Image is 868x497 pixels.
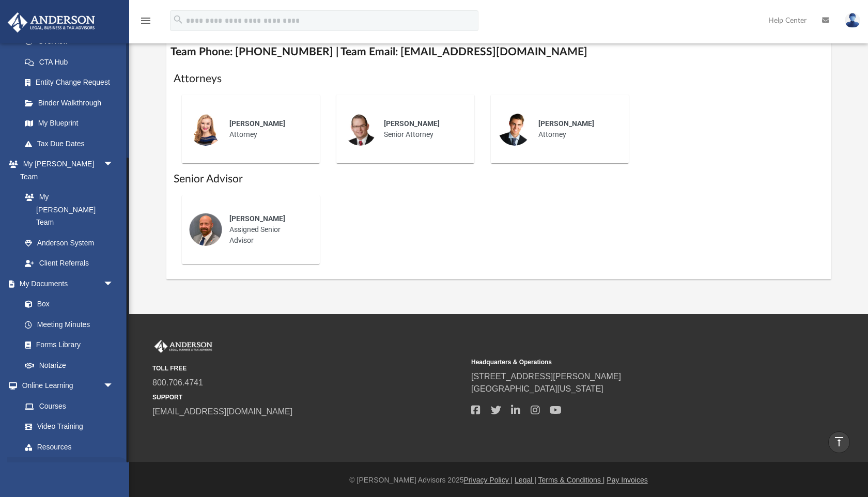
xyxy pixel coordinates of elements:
a: Pay Invoices [607,476,647,484]
img: thumbnail [189,213,222,246]
a: Online Learningarrow_drop_down [7,376,124,396]
span: [PERSON_NAME] [384,119,440,128]
span: [PERSON_NAME] [229,119,285,128]
a: [STREET_ADDRESS][PERSON_NAME] [471,372,621,381]
a: menu [139,20,152,27]
a: Privacy Policy | [464,476,513,484]
a: Box [14,294,119,315]
a: [EMAIL_ADDRESS][DOMAIN_NAME] [152,407,292,416]
a: Tax Due Dates [14,133,129,154]
a: Billingarrow_drop_down [7,457,129,478]
div: Senior Attorney [377,111,467,147]
img: Anderson Advisors Platinum Portal [5,12,98,33]
img: Anderson Advisors Platinum Portal [152,340,214,353]
a: Meeting Minutes [14,314,124,335]
a: Resources [14,437,124,457]
div: Attorney [222,111,313,147]
img: thumbnail [498,113,531,146]
img: thumbnail [189,113,222,146]
div: Attorney [531,111,622,147]
span: [PERSON_NAME] [229,214,285,223]
a: My [PERSON_NAME] Team [14,187,119,233]
a: Video Training [14,416,119,437]
small: Headquarters & Operations [471,358,783,367]
img: User Pic [845,13,860,28]
span: [PERSON_NAME] [538,119,594,128]
a: Client Referrals [14,253,124,274]
h1: Attorneys [174,71,824,86]
a: My [PERSON_NAME] Teamarrow_drop_down [7,154,124,187]
a: [GEOGRAPHIC_DATA][US_STATE] [471,384,603,393]
h4: Team Phone: [PHONE_NUMBER] | Team Email: [EMAIL_ADDRESS][DOMAIN_NAME] [166,40,831,64]
a: Binder Walkthrough [14,92,129,113]
a: Notarize [14,355,124,376]
i: vertical_align_top [833,436,845,448]
span: arrow_drop_down [103,273,124,294]
i: search [173,14,184,25]
a: Legal | [515,476,536,484]
img: thumbnail [344,113,377,146]
div: Assigned Senior Advisor [222,206,313,253]
a: Anderson System [14,232,124,253]
div: © [PERSON_NAME] Advisors 2025 [129,475,868,486]
a: My Documentsarrow_drop_down [7,273,124,294]
small: TOLL FREE [152,364,464,373]
a: Terms & Conditions | [538,476,605,484]
a: vertical_align_top [828,431,850,453]
a: Entity Change Request [14,72,129,93]
a: Forms Library [14,335,119,355]
h1: Senior Advisor [174,172,824,187]
i: menu [139,14,152,27]
a: My Blueprint [14,113,124,134]
a: Courses [14,396,124,416]
span: arrow_drop_down [103,457,124,478]
span: arrow_drop_down [103,376,124,397]
a: 800.706.4741 [152,378,203,387]
span: arrow_drop_down [103,154,124,175]
small: SUPPORT [152,393,464,402]
a: CTA Hub [14,52,129,72]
